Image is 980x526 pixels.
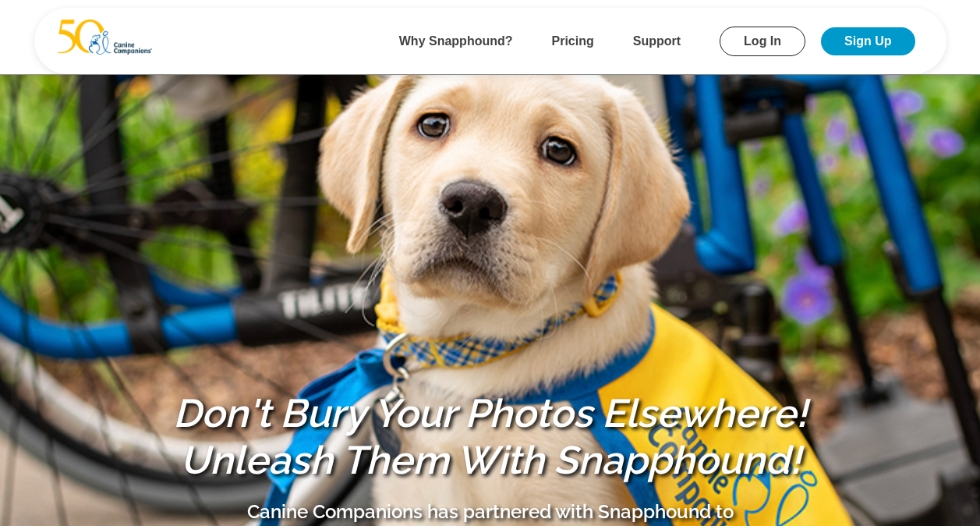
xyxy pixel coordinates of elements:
img: Snapphound Logo [58,20,153,55]
a: Sign Up [821,27,915,55]
a: Support [633,34,681,48]
h1: Don't Bury Your Photos Elsewhere! Unleash Them With Snapphound! [163,390,818,484]
a: Pricing [552,34,594,48]
a: Log In [720,27,805,56]
a: Why Snapphound? [399,34,513,48]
